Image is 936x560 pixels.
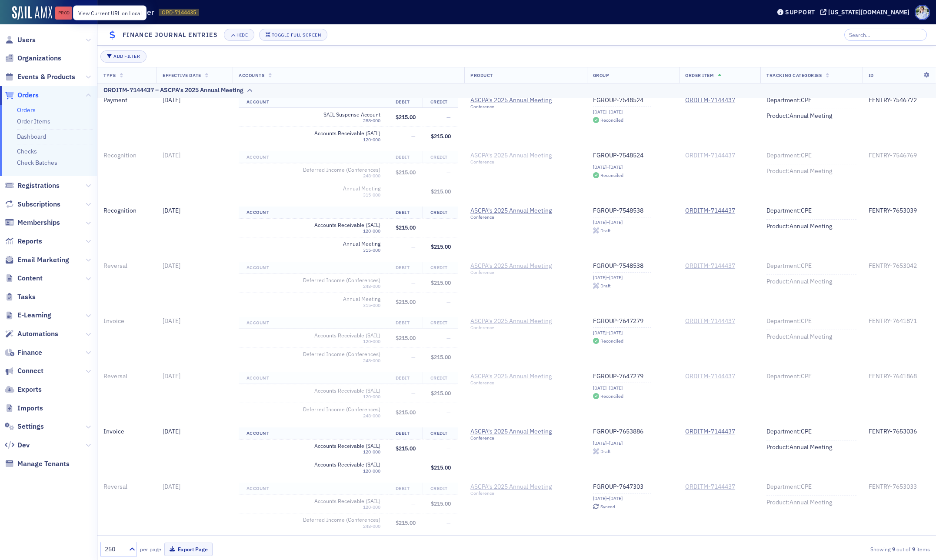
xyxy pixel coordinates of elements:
[5,403,43,413] a: Imports
[239,207,388,219] th: Account
[396,409,416,416] span: $215.00
[423,427,458,440] th: Credit
[103,151,137,159] span: Recognition
[470,72,493,78] span: Product
[17,53,61,63] span: Organizations
[301,517,380,523] span: Deferred Income (Conferences)
[411,464,416,471] span: —
[12,6,52,20] img: SailAMX
[5,72,75,82] a: Events & Products
[162,9,196,16] span: ORD-7144435
[17,403,43,413] span: Imports
[301,351,380,357] span: Deferred Income (Conferences)
[685,373,735,380] a: ORDITM-7144437
[388,317,423,329] th: Debit
[388,151,423,163] th: Debit
[5,459,70,469] a: Manage Tenants
[593,373,651,380] a: FGROUP-7647279
[685,97,735,104] a: ORDITM-7144437
[915,5,930,20] span: Profile
[17,237,42,246] span: Reports
[5,440,30,450] a: Dev
[301,413,380,419] div: 248-000
[301,449,380,455] div: 120-000
[17,292,36,302] span: Tasks
[17,366,43,376] span: Connect
[685,317,735,325] div: ORDITM-7144437
[411,188,416,195] span: —
[259,29,328,41] button: Toggle Full Screen
[301,111,380,118] span: SAIL Suspense Account
[301,192,380,198] div: 315-000
[470,483,552,491] span: ASCPA's 2025 Annual Meeting
[593,109,651,115] div: [DATE]–[DATE]
[301,222,380,228] span: Accounts Receivable (SAIL)
[5,422,44,431] a: Settings
[301,303,380,308] div: 315-000
[103,317,124,325] span: Invoice
[103,262,127,270] span: Reversal
[396,334,416,341] span: $215.00
[272,33,321,37] div: Toggle Full Screen
[593,428,651,436] a: FGROUP-7653886
[470,214,552,220] div: Conference
[685,152,735,160] div: ORDITM-7144437
[600,228,611,233] div: Draft
[910,545,916,553] strong: 9
[593,220,651,225] div: [DATE]–[DATE]
[685,483,735,491] div: ORDITM-7144437
[301,240,380,247] span: Annual Meeting
[600,504,615,509] div: Synced
[600,449,611,454] div: Draft
[844,29,927,41] input: Search…
[446,334,451,341] span: —
[73,6,147,20] div: View Current URL on Local
[301,468,380,474] div: 120-000
[446,409,451,416] span: —
[593,152,651,160] a: FGROUP-7548524
[411,133,416,140] span: —
[470,152,552,160] span: ASCPA's 2025 Annual Meeting
[123,30,218,40] h4: Finance Journal Entries
[5,53,61,63] a: Organizations
[301,387,380,394] span: Accounts Receivable (SAIL)
[5,329,58,339] a: Automations
[301,173,380,179] div: 248-000
[470,373,552,380] a: ASCPA's 2025 Annual Meeting
[446,519,451,526] span: —
[470,380,552,386] div: Conference
[423,262,458,274] th: Credit
[423,483,458,495] th: Credit
[100,50,147,63] button: Add Filter
[685,207,735,215] a: ORDITM-7144437
[17,133,46,140] a: Dashboard
[301,406,380,413] span: Deferred Income (Conferences)
[396,113,416,120] span: $215.00
[766,443,856,451] div: Product : Annual Meeting
[423,372,458,384] th: Credit
[5,310,51,320] a: E-Learning
[431,133,451,140] span: $215.00
[431,464,451,471] span: $215.00
[301,167,380,173] span: Deferred Income (Conferences)
[431,390,451,397] span: $215.00
[766,72,822,78] span: Tracking Categories
[239,151,388,163] th: Account
[17,200,60,209] span: Subscriptions
[388,207,423,219] th: Debit
[5,366,43,376] a: Connect
[396,445,416,452] span: $215.00
[239,317,388,329] th: Account
[301,137,380,143] div: 120-000
[423,317,458,329] th: Credit
[388,372,423,384] th: Debit
[869,483,930,491] div: FENTRY-7653033
[600,173,623,178] div: Reconciled
[5,255,69,265] a: Email Marketing
[600,283,611,288] div: Draft
[17,218,60,227] span: Memberships
[301,394,380,400] div: 120-000
[5,200,60,209] a: Subscriptions
[470,428,552,436] a: ASCPA's 2025 Annual Meeting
